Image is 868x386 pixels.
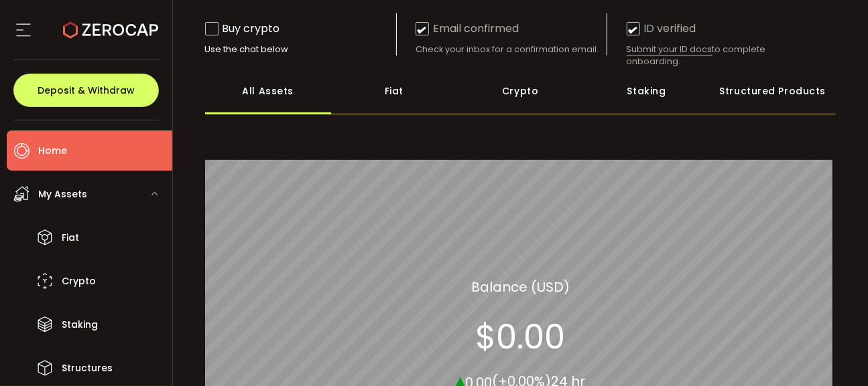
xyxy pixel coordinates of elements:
span: Fiat [62,228,79,248]
div: to complete onboarding. [627,43,818,68]
div: Staking [583,68,709,114]
div: Fiat [331,68,457,114]
div: All Assets [205,68,331,114]
section: $0.00 [475,317,565,357]
span: Crypto [62,272,96,291]
span: Staking [62,315,98,334]
iframe: Chat Widget [801,322,868,386]
div: ID verified [627,20,696,37]
div: Buy crypto [205,20,280,37]
span: Deposit & Withdraw [38,86,135,95]
div: Structured Products [710,68,836,114]
section: Balance (USD) [471,277,570,297]
div: Email confirmed [416,20,519,37]
button: Deposit & Withdraw [13,74,159,107]
span: Home [38,141,67,161]
div: Crypto [457,68,583,114]
span: Structures [62,359,113,378]
div: Check your inbox for a confirmation email. [416,43,607,56]
span: Submit your ID docs [627,43,712,56]
span: My Assets [38,185,87,204]
div: Use the chat below [205,43,396,56]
